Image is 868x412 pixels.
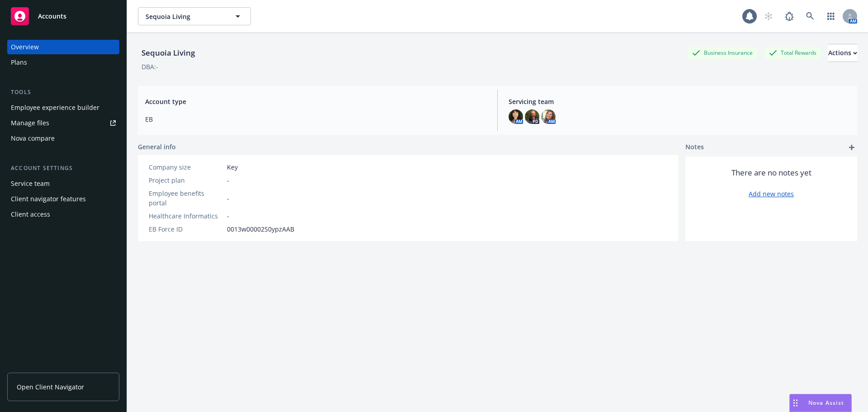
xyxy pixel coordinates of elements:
button: Sequoia Living [138,7,251,25]
span: Key [227,162,238,172]
span: Open Client Navigator [17,382,84,392]
span: Sequoia Living [146,12,224,21]
div: Total Rewards [764,47,821,58]
div: Plans [11,55,27,70]
div: Company size [149,162,223,172]
div: EB Force ID [149,224,223,234]
button: Nova Assist [789,394,852,412]
a: Start snowing [759,7,778,25]
img: photo [541,109,556,124]
span: 0013w00002S0ypzAAB [227,224,294,234]
a: Add new notes [749,189,794,199]
div: Client navigator features [11,192,86,206]
a: Manage files [7,116,119,130]
a: add [846,142,857,153]
span: - [227,211,229,221]
div: Account settings [7,164,119,173]
div: Service team [11,176,50,191]
div: Sequoia Living [138,47,198,59]
span: - [227,194,229,203]
a: Accounts [7,4,119,29]
span: Nova Assist [808,399,844,407]
div: Tools [7,88,119,97]
a: Switch app [822,7,840,25]
a: Overview [7,40,119,54]
span: General info [138,142,176,152]
img: photo [509,109,523,124]
a: Search [801,7,819,25]
div: Nova compare [11,131,55,146]
span: Notes [685,142,704,153]
div: Overview [11,40,39,54]
a: Employee experience builder [7,100,119,115]
div: Manage files [11,116,49,130]
div: Client access [11,207,50,222]
div: DBA: - [142,62,158,71]
div: Employee benefits portal [149,189,223,208]
span: Servicing team [509,97,850,106]
a: Report a Bug [780,7,798,25]
a: Client navigator features [7,192,119,206]
a: Plans [7,55,119,70]
a: Service team [7,176,119,191]
span: Account type [145,97,486,106]
a: Client access [7,207,119,222]
div: Drag to move [790,394,801,412]
div: Healthcare Informatics [149,211,223,221]
img: photo [525,109,539,124]
a: Nova compare [7,131,119,146]
div: Business Insurance [688,47,757,58]
span: EB [145,114,486,124]
div: Actions [828,44,857,62]
span: Accounts [38,13,66,20]
button: Actions [828,44,857,62]
div: Project plan [149,175,223,185]
span: - [227,175,229,185]
div: Employee experience builder [11,100,99,115]
span: There are no notes yet [731,167,811,178]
